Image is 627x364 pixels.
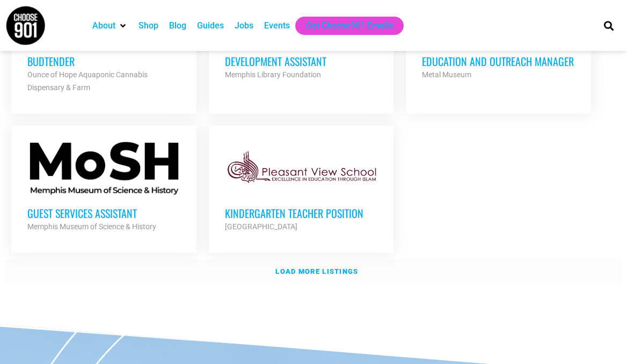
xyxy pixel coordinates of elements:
a: Jobs [235,19,253,32]
strong: Memphis Library Foundation [225,70,321,79]
a: Blog [169,19,186,32]
strong: Load more listings [275,267,358,275]
h3: Guest Services Assistant [27,206,180,220]
strong: Ounce of Hope Aquaponic Cannabis Dispensary & Farm [27,70,148,92]
strong: [GEOGRAPHIC_DATA] [225,222,297,231]
a: Guides [197,19,224,32]
a: Kindergarten Teacher Position [GEOGRAPHIC_DATA] [209,126,393,249]
div: Search [600,17,617,34]
h3: Education and Outreach Manager [422,54,574,68]
h3: Development Assistant [225,54,377,68]
a: About [92,19,115,32]
div: About [87,17,133,35]
nav: Main nav [87,17,586,35]
a: Get Choose901 Emails [306,19,393,32]
a: Guest Services Assistant Memphis Museum of Science & History [11,126,196,249]
strong: Metal Museum [422,70,471,79]
a: Events [264,19,290,32]
h3: Budtender [27,54,180,68]
a: Shop [138,19,158,32]
strong: Memphis Museum of Science & History [27,222,156,231]
a: Load more listings [5,259,622,284]
h3: Kindergarten Teacher Position [225,206,377,220]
